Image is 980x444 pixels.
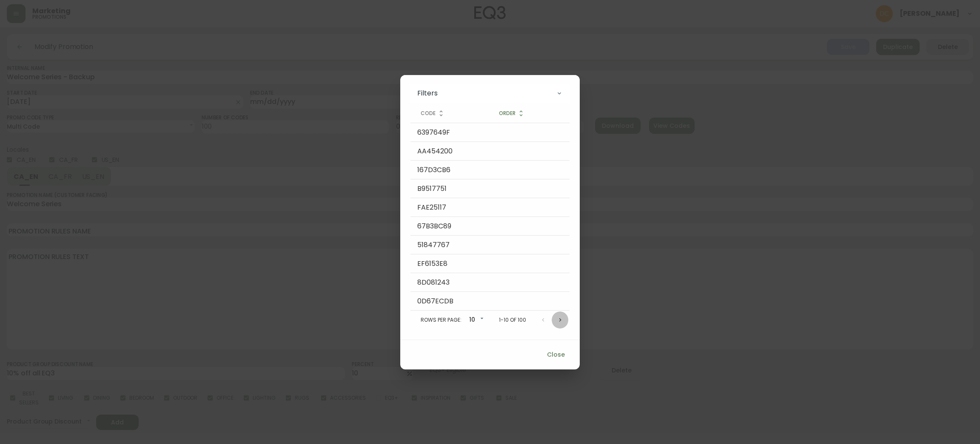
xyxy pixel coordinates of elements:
[499,316,526,324] p: 1-10 of 100
[499,110,527,117] span: Order
[546,349,566,360] span: Close
[417,89,438,98] h5: Filters
[410,161,489,179] td: 167D3CB6
[410,292,489,311] td: 0D67ECDB
[410,142,489,161] td: AA454200
[410,84,569,103] div: Filters
[410,198,489,217] td: FAE25117
[410,179,489,198] td: B9517751
[410,236,489,254] td: 51847767
[421,316,461,324] p: Rows per page:
[410,273,489,292] td: 8D081243
[410,254,489,273] td: EF6153E8
[552,311,569,329] button: Next page
[542,347,570,363] button: Close
[421,110,447,117] span: Code
[410,123,489,142] td: 6397649F
[465,313,485,327] div: 10
[410,217,489,236] td: 67B3BC89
